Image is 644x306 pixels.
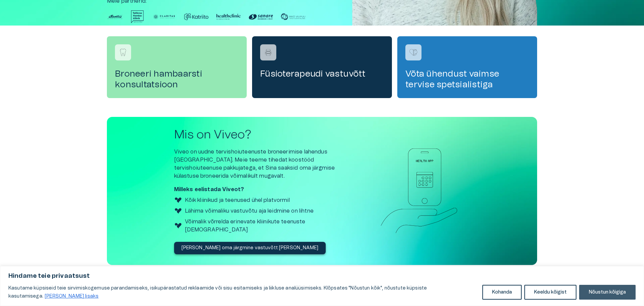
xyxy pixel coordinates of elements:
[216,10,241,23] img: Partner logo
[174,128,352,142] h2: Mis on Viveo?
[524,285,576,300] button: Keeldu kõigist
[182,245,319,252] p: [PERSON_NAME] oma järgmine vastuvõtt [PERSON_NAME]
[174,196,182,204] img: Viveo logo
[174,148,352,180] p: Viveo on uudne tervishoiuteenuste broneerimise lahendus [GEOGRAPHIC_DATA]. Meie teeme tihedat koo...
[107,10,123,23] img: Partner logo
[184,10,208,23] img: Partner logo
[115,69,239,90] h4: Broneeri hambaarsti konsultatsioon
[8,284,477,300] p: Kasutame küpsiseid teie sirvimiskogemuse parandamiseks, isikupärastatud reklaamide või sisu esita...
[174,207,182,215] img: Viveo logo
[152,10,176,23] img: Partner logo
[185,196,290,204] p: Kõik kliinikud ja teenused ühel platvormil
[249,10,273,23] img: Partner logo
[174,222,182,230] img: Viveo logo
[8,272,636,280] p: Hindame teie privaatsust
[260,69,384,79] h4: Füsioterapeudi vastuvõtt
[405,69,529,90] h4: Võta ühendust vaimse tervise spetsialistiga
[281,10,305,23] img: Partner logo
[482,285,522,300] button: Kohanda
[397,36,537,98] a: Navigate to service booking
[579,285,636,300] button: Nõustun kõigiga
[44,294,99,299] a: Loe lisaks
[408,47,418,57] img: Võta ühendust vaimse tervise spetsialistiga logo
[185,207,314,215] p: Lähima võimaliku vastuvõtu aja leidmine on lihtne
[107,36,247,98] a: Navigate to service booking
[185,218,352,234] p: Võimalik võrrelda erinevate kliinikute teenuste [DEMOGRAPHIC_DATA]
[131,10,144,23] img: Partner logo
[174,185,352,193] p: Milleks eelistada Viveot?
[34,5,44,11] span: Help
[174,242,326,254] button: [PERSON_NAME] oma järgmine vastuvõtt [PERSON_NAME]
[252,36,392,98] a: Navigate to service booking
[263,47,273,57] img: Füsioterapeudi vastuvõtt logo
[118,47,128,57] img: Broneeri hambaarsti konsultatsioon logo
